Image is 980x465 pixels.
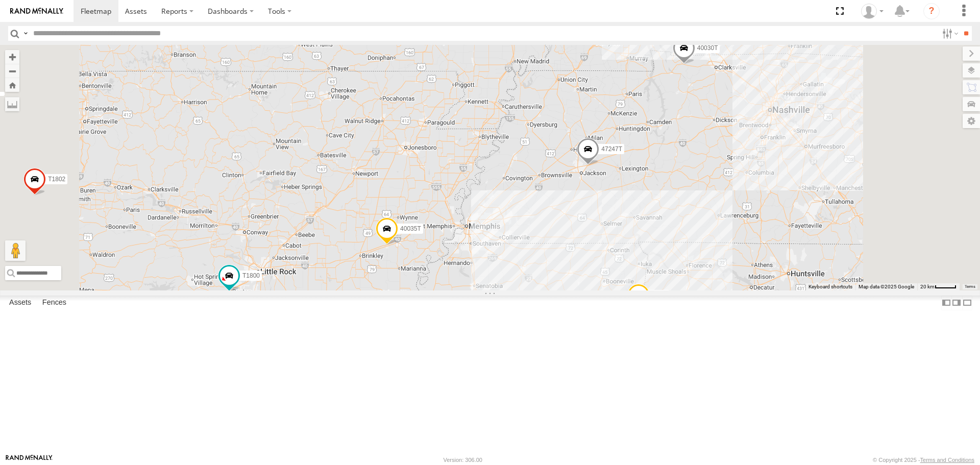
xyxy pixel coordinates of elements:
div: © Copyright 2025 - [873,457,974,463]
label: Map Settings [963,114,980,128]
span: 40030T [697,45,718,52]
span: T1802 [48,176,65,183]
button: Zoom in [5,50,19,64]
button: Drag Pegman onto the map to open Street View [5,240,26,261]
span: 40035T [400,225,421,232]
button: Zoom out [5,64,19,78]
label: Measure [5,97,19,111]
div: Version: 306.00 [444,457,482,463]
label: Dock Summary Table to the Left [941,296,951,310]
a: Terms [965,284,975,288]
span: 47247T [601,146,622,153]
i: ? [923,3,940,19]
button: Zoom Home [5,78,19,92]
img: rand-logo.svg [10,8,63,15]
span: Map data ©2025 Google [859,284,914,289]
a: Visit our Website [6,455,53,465]
a: Terms and Conditions [920,457,974,463]
button: Map Scale: 20 km per 39 pixels [917,283,960,290]
div: Dwight Wallace [857,4,887,19]
span: 20 km [920,284,935,289]
label: Fences [37,296,71,310]
label: Dock Summary Table to the Right [951,296,962,310]
span: T1800 [242,273,260,280]
label: Search Query [21,26,30,41]
label: Assets [4,296,36,310]
label: Search Filter Options [938,26,960,41]
button: Keyboard shortcuts [808,283,852,290]
label: Hide Summary Table [962,296,972,310]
